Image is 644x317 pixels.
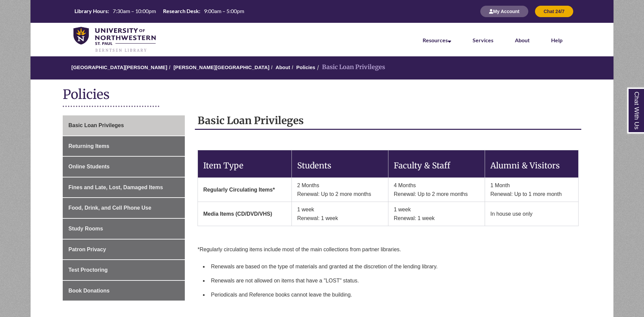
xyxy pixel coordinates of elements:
[63,260,185,280] a: Test Proctoring
[297,160,383,171] h3: Students
[394,160,479,171] h3: Faculty & Staff
[72,7,247,15] table: Hours Today
[204,8,244,14] span: 9:00am – 5:00pm
[68,267,108,273] span: Test Proctoring
[68,205,151,211] span: Food, Drink, and Cell Phone Use
[160,7,201,15] th: Research Desk:
[63,281,185,301] a: Book Donations
[388,202,485,226] td: 1 week Renewal: 1 week
[63,240,185,260] a: Patron Privacy
[198,243,579,256] p: *Regularly circulating items include most of the main collections from partner libraries.
[63,157,185,177] a: Online Students
[68,184,163,190] span: Fines and Late, Lost, Damaged Items
[198,178,292,202] th: Regularly Circulating Items*
[473,37,493,43] a: Services
[71,64,167,70] a: [GEOGRAPHIC_DATA][PERSON_NAME]
[208,274,579,288] li: Renewals are not allowed on items that have a "LOST" status.
[63,115,185,136] a: Basic Loan Privileges
[551,37,562,43] a: Help
[291,178,388,202] td: 2 Months Renewal: Up to 2 more months
[63,115,185,301] div: Guide Page Menu
[485,202,579,226] td: In house use only
[296,64,315,70] a: Policies
[203,160,286,171] h3: Item Type
[198,202,292,226] th: Media Items (CD/DVD/VHS)
[291,202,388,226] td: 1 week Renewal: 1 week
[195,112,581,130] h2: Basic Loan Privileges
[72,7,110,15] th: Library Hours:
[388,178,485,202] td: 4 Months Renewal: Up to 2 more months
[63,219,185,239] a: Study Rooms
[72,7,247,15] a: Hours Today
[63,86,581,104] h1: Policies
[423,37,451,43] a: Resources
[480,8,528,14] a: My Account
[173,64,269,70] a: [PERSON_NAME][GEOGRAPHIC_DATA]
[208,288,579,302] li: Periodicals and Reference books cannot leave the building.
[68,164,110,169] span: Online Students
[490,160,573,171] h3: Alumni & Visitors
[73,27,156,53] img: UNWSP Library Logo
[63,198,185,218] a: Food, Drink, and Cell Phone Use
[480,6,528,17] button: My Account
[535,6,573,17] button: Chat 24/7
[68,247,106,252] span: Patron Privacy
[515,37,530,43] a: About
[68,288,110,294] span: Book Donations
[208,260,579,274] li: Renewals are based on the type of materials and granted at the discretion of the lending library.
[68,122,124,128] span: Basic Loan Privileges
[315,62,385,72] li: Basic Loan Privileges
[535,8,573,14] a: Chat 24/7
[68,143,109,149] span: Returning Items
[485,178,579,202] td: 1 Month Renewal: Up to 1 more month
[63,177,185,198] a: Fines and Late, Lost, Damaged Items
[113,8,156,14] span: 7:30am – 10:00pm
[63,136,185,156] a: Returning Items
[68,226,103,231] span: Study Rooms
[276,64,290,70] a: About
